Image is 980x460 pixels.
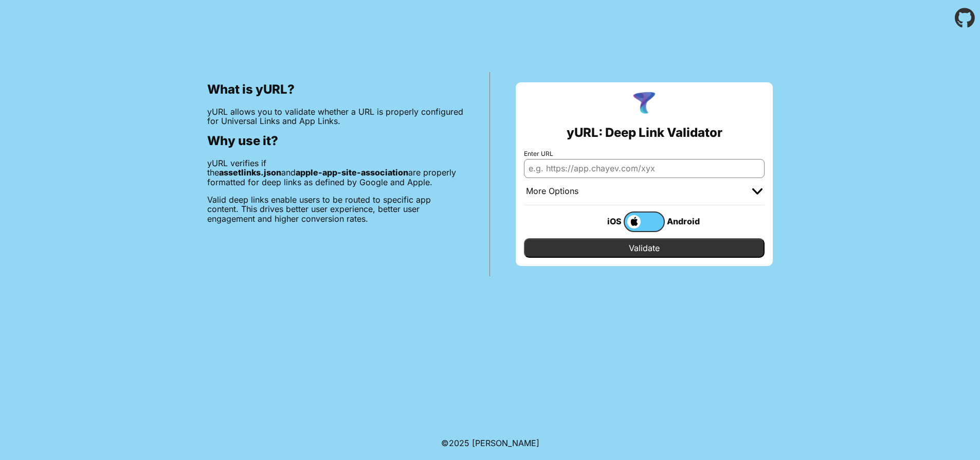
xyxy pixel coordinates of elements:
[296,167,408,178] b: apple-app-site-association
[207,107,464,126] p: yURL allows you to validate whether a URL is properly configured for Universal Links and App Links.
[752,188,763,194] img: chevron
[207,195,464,223] p: Valid deep links enable users to be routed to specific app content. This drives better user exper...
[524,159,765,178] input: e.g. https://app.chayev.com/xyx
[665,215,706,228] div: Android
[524,238,765,258] input: Validate
[524,150,765,157] label: Enter URL
[449,438,469,448] span: 2025
[567,126,722,140] h2: yURL: Deep Link Validator
[219,167,281,178] b: assetlinks.json
[207,134,464,148] h2: Why use it?
[583,215,624,228] div: iOS
[441,426,539,460] footer: ©
[207,158,464,187] p: yURL verifies if the and are properly formatted for deep links as defined by Google and Apple.
[207,82,464,97] h2: What is yURL?
[472,438,539,448] a: Michael Ibragimchayev's Personal Site
[526,186,578,197] div: More Options
[631,91,658,117] img: yURL Logo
